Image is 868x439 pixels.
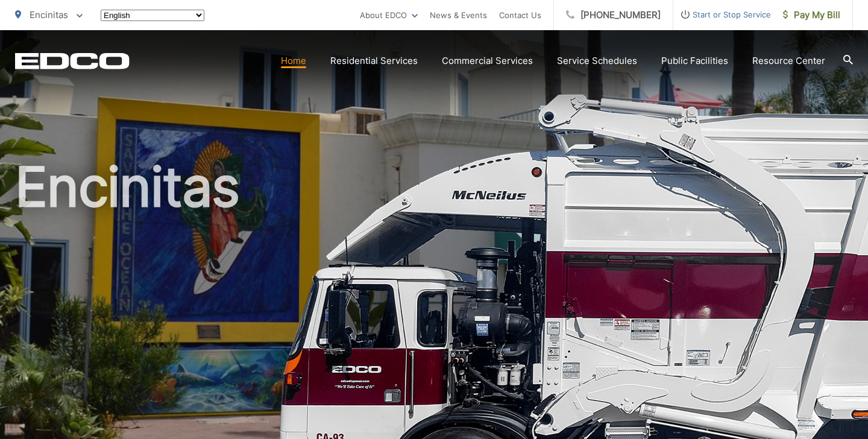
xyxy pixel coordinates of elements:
[30,9,68,21] span: Encinitas
[15,52,130,69] a: EDCD logo. Return to the homepage.
[281,54,306,68] a: Home
[360,8,418,22] a: About EDCO
[783,8,840,22] span: Pay My Bill
[557,54,637,68] a: Service Schedules
[330,54,418,68] a: Residential Services
[430,8,487,22] a: News & Events
[499,8,541,22] a: Contact Us
[752,54,825,68] a: Resource Center
[661,54,728,68] a: Public Facilities
[442,54,533,68] a: Commercial Services
[101,10,204,21] select: Select a language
